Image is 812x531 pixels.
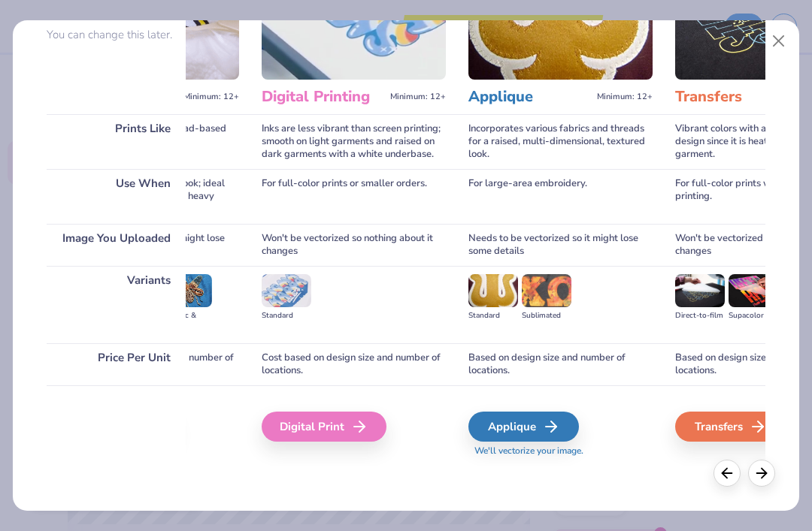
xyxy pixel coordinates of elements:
[522,274,571,307] img: Sublimated
[675,309,725,322] div: Direct-to-film
[47,343,186,385] div: Price Per Unit
[183,92,239,102] span: Minimum: 12+
[597,92,653,102] span: Minimum: 12+
[47,224,186,266] div: Image You Uploaded
[162,309,211,335] div: Metallic & Glitter
[55,114,239,169] div: Colors are vibrant with a thread-based textured, high-quality finish.
[468,343,653,385] div: Based on design size and number of locations.
[468,114,653,169] div: Incorporates various fabrics and threads for a raised, multi-dimensional, textured look.
[47,266,186,343] div: Variants
[262,87,384,107] h3: Digital Printing
[262,274,311,307] img: Standard
[729,309,778,322] div: Supacolor
[468,169,653,224] div: For large-area embroidery.
[262,224,446,266] div: Won't be vectorized so nothing about it changes
[162,274,211,307] img: Metallic & Glitter
[390,92,446,102] span: Minimum: 12+
[468,274,518,307] img: Standard
[765,27,793,56] button: Close
[468,224,653,266] div: Needs to be vectorized so it might lose some details
[729,274,778,307] img: Supacolor
[55,224,239,266] div: Needs to be vectorized so it might lose some details
[47,114,186,169] div: Prints Like
[262,309,311,322] div: Standard
[262,412,386,442] div: Digital Print
[55,343,239,385] div: Cost based on design size and number of locations.
[468,445,653,457] span: We'll vectorize your image.
[675,274,725,307] img: Direct-to-film
[522,309,571,322] div: Sublimated
[468,412,579,442] div: Applique
[468,87,591,107] h3: Applique
[47,169,186,224] div: Use When
[262,169,446,224] div: For full-color prints or smaller orders.
[55,169,239,224] div: For a professional, high-end look; ideal for logos and text on hats and heavy garments.
[47,29,186,41] p: You can change this later.
[468,309,518,322] div: Standard
[675,412,786,442] div: Transfers
[262,114,446,169] div: Inks are less vibrant than screen printing; smooth on light garments and raised on dark garments ...
[262,343,446,385] div: Cost based on design size and number of locations.
[675,87,798,107] h3: Transfers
